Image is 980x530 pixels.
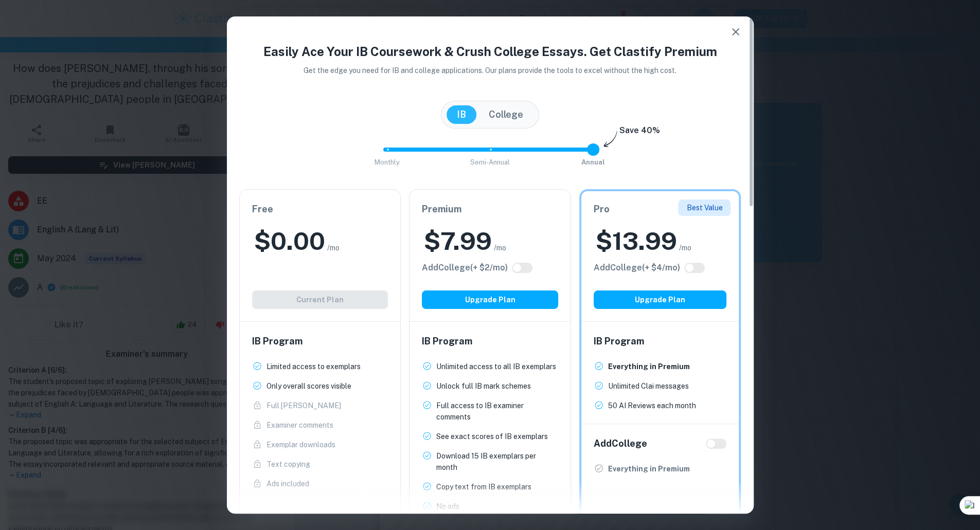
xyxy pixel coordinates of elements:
[478,105,533,124] button: College
[422,290,558,309] button: Upgrade Plan
[266,459,310,470] p: Text copying
[608,463,690,474] p: Everything in Premium
[436,431,548,442] p: See exact scores of IB exemplars
[436,450,558,473] p: Download 15 IB exemplars per month
[266,439,335,450] p: Exemplar downloads
[603,131,617,148] img: subscription-arrow.svg
[239,42,741,61] h4: Easily Ace Your IB Coursework & Crush College Essays. Get Clastify Premium
[608,400,696,411] p: 50 AI Reviews each month
[254,225,325,258] h2: $ 0.00
[424,225,492,258] h2: $ 7.99
[252,202,388,216] h6: Free
[266,478,309,489] p: Ads included
[289,65,691,76] p: Get the edge you need for IB and college applications. Our plans provide the tools to excel witho...
[422,202,558,216] h6: Premium
[470,158,510,166] span: Semi-Annual
[679,242,691,253] span: /mo
[327,242,340,253] span: /mo
[266,419,333,431] p: Examiner comments
[494,242,506,253] span: /mo
[581,158,605,166] span: Annual
[608,380,689,392] p: Unlimited Clai messages
[266,361,361,372] p: Limited access to exemplars
[436,400,558,423] p: Full access to IB examiner comments
[436,380,531,392] p: Unlock full IB mark schemes
[686,202,722,213] p: Best Value
[594,290,727,309] button: Upgrade Plan
[436,361,556,372] p: Unlimited access to all IB exemplars
[594,436,647,451] h6: Add College
[619,124,660,142] h6: Save 40%
[447,105,476,124] button: IB
[266,400,341,411] p: Full [PERSON_NAME]
[594,334,727,349] h6: IB Program
[375,158,400,166] span: Monthly
[266,380,351,392] p: Only overall scores visible
[252,334,388,349] h6: IB Program
[596,225,677,258] h2: $ 13.99
[608,361,690,372] p: Everything in Premium
[594,202,727,216] h6: Pro
[422,262,508,274] h6: Click to see all the additional College features.
[422,334,558,349] h6: IB Program
[594,262,680,274] h6: Click to see all the additional College features.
